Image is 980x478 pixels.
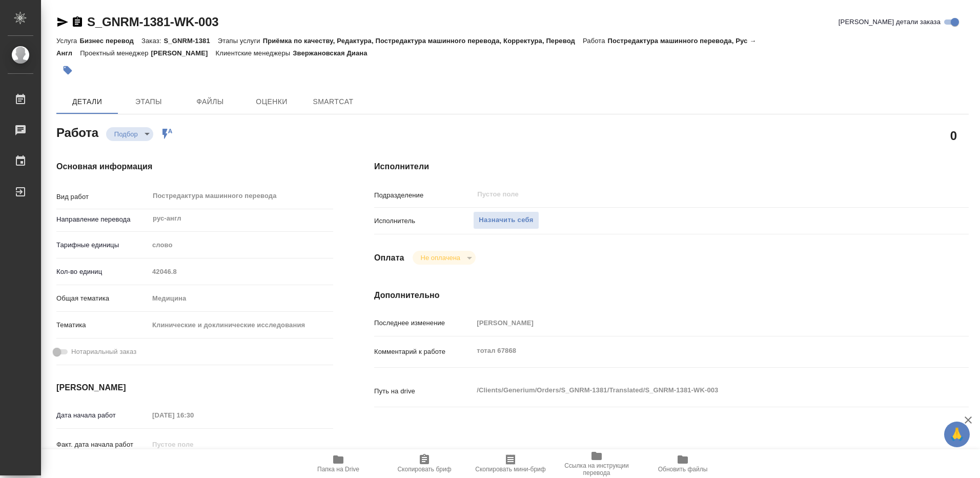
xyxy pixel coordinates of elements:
button: Скопировать ссылку для ЯМессенджера [56,16,69,28]
h4: Оплата [374,252,404,264]
span: Нотариальный заказ [71,347,136,357]
span: 🙏 [948,424,966,445]
button: Обновить файлы [640,449,726,478]
p: Направление перевода [56,214,149,225]
p: Услуга [56,37,79,45]
p: Заказ: [141,37,164,45]
input: Пустое поле [149,264,333,279]
h4: [PERSON_NAME] [56,382,333,394]
p: Этапы услуги [218,37,263,45]
p: Комментарий к работе [374,347,473,357]
input: Пустое поле [149,408,238,423]
p: Подразделение [374,190,473,201]
p: Тематика [56,320,149,330]
p: Приёмка по качеству, Редактура, Постредактура машинного перевода, Корректура, Перевод [263,37,583,45]
span: [PERSON_NAME] детали заказа [839,17,941,27]
h2: Работа [56,123,98,141]
button: Назначить себя [473,211,539,229]
span: SmartCat [309,95,358,108]
p: Кол-во единиц [56,267,149,277]
p: Путь на drive [374,386,473,396]
span: Ссылка на инструкции перевода [560,462,634,476]
span: Папка на Drive [317,466,359,473]
div: Подбор [413,251,476,265]
div: Медицина [149,290,333,307]
span: Назначить себя [479,214,533,226]
p: Последнее изменение [374,318,473,328]
p: Общая тематика [56,293,149,304]
input: Пустое поле [476,188,895,201]
button: Скопировать бриф [381,449,467,478]
div: слово [149,236,333,254]
span: Детали [63,95,112,108]
input: Пустое поле [149,437,238,452]
textarea: /Clients/Generium/Orders/S_GNRM-1381/Translated/S_GNRM-1381-WK-003 [473,382,919,399]
span: Оценки [247,95,296,108]
button: Скопировать ссылку [71,16,84,28]
p: Исполнитель [374,216,473,226]
button: Скопировать мини-бриф [467,449,554,478]
span: Скопировать бриф [397,466,451,473]
p: Дата начала работ [56,410,149,421]
h4: Исполнители [374,161,969,173]
p: [PERSON_NAME] [151,49,216,57]
p: Тарифные единицы [56,240,149,250]
button: Подбор [111,130,141,138]
button: Ссылка на инструкции перевода [554,449,640,478]
span: Скопировать мини-бриф [475,466,545,473]
button: Папка на Drive [295,449,381,478]
h4: Дополнительно [374,289,969,302]
button: Добавить тэг [56,59,79,82]
p: Звержановская Диана [293,49,375,57]
a: S_GNRM-1381-WK-003 [87,15,218,29]
p: Факт. дата начала работ [56,440,149,450]
p: Клиентские менеджеры [216,49,293,57]
span: Обновить файлы [658,466,708,473]
h2: 0 [950,127,957,144]
p: S_GNRM-1381 [164,37,217,45]
button: 🙏 [944,422,970,447]
p: Работа [583,37,608,45]
h4: Основная информация [56,161,333,173]
p: Проектный менеджер [80,49,151,57]
span: Файлы [186,95,235,108]
p: Бизнес перевод [79,37,141,45]
div: Подбор [106,127,153,141]
p: Вид работ [56,192,149,202]
button: Не оплачена [418,253,463,262]
input: Пустое поле [473,315,919,330]
span: Этапы [124,95,173,108]
div: Клинические и доклинические исследования [149,316,333,334]
textarea: тотал 67868 [473,342,919,360]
